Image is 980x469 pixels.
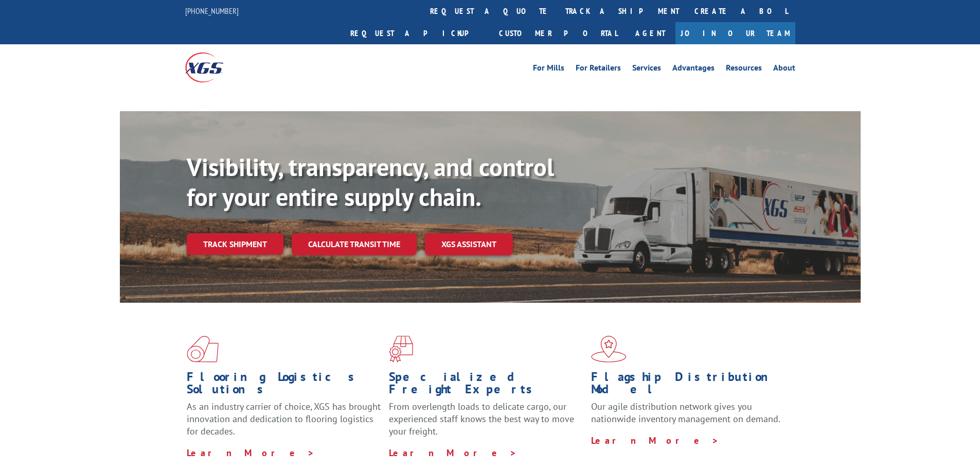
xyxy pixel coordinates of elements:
[591,401,780,425] span: Our agile distribution network gives you nationwide inventory management on demand.
[389,371,583,401] h1: Specialized Freight Experts
[576,64,621,75] a: For Retailers
[533,64,564,75] a: For Mills
[591,336,627,362] img: xgs-icon-flagship-distribution-model-red
[672,64,715,75] a: Advantages
[187,151,554,213] b: Visibility, transparency, and control for your entire supply chain.
[185,6,239,16] a: [PHONE_NUMBER]
[425,233,513,255] a: XGS ASSISTANT
[591,371,786,401] h1: Flagship Distribution Model
[187,371,381,401] h1: Flooring Logistics Solutions
[591,435,719,446] a: Learn More >
[491,22,625,44] a: Customer Portal
[675,22,795,44] a: Join Our Team
[773,64,795,75] a: About
[187,447,315,459] a: Learn More >
[187,233,283,255] a: Track shipment
[389,401,583,446] p: From overlength loads to delicate cargo, our experienced staff knows the best way to move your fr...
[625,22,675,44] a: Agent
[726,64,762,75] a: Resources
[187,336,219,362] img: xgs-icon-total-supply-chain-intelligence-red
[389,336,413,362] img: xgs-icon-focused-on-flooring-red
[389,447,517,459] a: Learn More >
[187,401,381,437] span: As an industry carrier of choice, XGS has brought innovation and dedication to flooring logistics...
[292,233,417,255] a: Calculate transit time
[343,22,491,44] a: Request a pickup
[632,64,661,75] a: Services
